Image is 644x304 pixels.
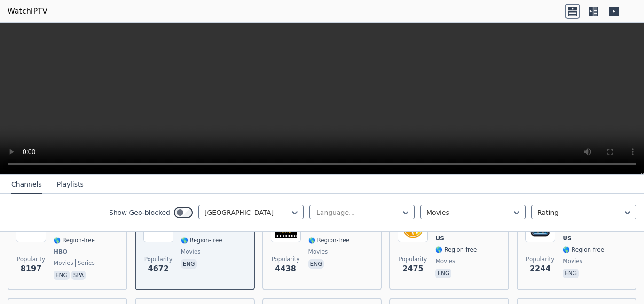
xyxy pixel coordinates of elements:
[308,259,324,269] p: eng
[181,248,201,255] span: movies
[272,255,300,263] span: Popularity
[57,176,84,194] button: Playlists
[54,237,95,244] span: 🌎 Region-free
[144,255,173,263] span: Popularity
[21,263,42,274] span: 8197
[181,237,222,244] span: 🌎 Region-free
[181,259,197,269] p: eng
[399,255,427,263] span: Popularity
[148,263,169,274] span: 4672
[75,259,95,267] span: series
[530,263,551,274] span: 2244
[526,255,554,263] span: Popularity
[71,271,86,280] p: spa
[109,208,170,217] label: Show Geo-blocked
[435,269,451,278] p: eng
[563,257,582,265] span: movies
[11,176,42,194] button: Channels
[563,235,571,242] span: US
[54,259,73,267] span: movies
[435,235,444,242] span: US
[275,263,296,274] span: 4438
[563,269,579,278] p: eng
[308,248,328,255] span: movies
[435,246,477,254] span: 🌎 Region-free
[8,6,47,17] a: WatchIPTV
[54,271,70,280] p: eng
[563,246,604,254] span: 🌎 Region-free
[17,255,45,263] span: Popularity
[435,257,455,265] span: movies
[308,237,350,244] span: 🌎 Region-free
[54,248,67,255] span: HBO
[402,263,424,274] span: 2475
